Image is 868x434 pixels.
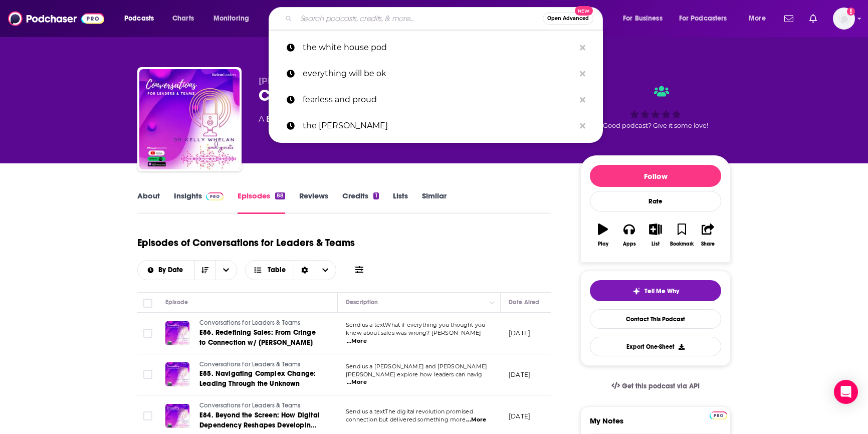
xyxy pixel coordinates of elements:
[269,35,603,61] a: the white house pod
[199,319,301,326] span: Conversations for Leaders & Teams
[143,329,152,338] span: Toggle select row
[117,11,167,27] button: open menu
[206,11,262,27] button: open menu
[622,382,700,390] span: Get this podcast via API
[303,113,575,139] p: the janice dean
[575,6,593,16] span: New
[346,329,481,336] span: knew about sales was wrong? [PERSON_NAME]
[278,7,612,30] div: Search podcasts, credits, & more...
[299,191,328,214] a: Reviews
[623,12,663,26] span: For Business
[805,10,821,27] a: Show notifications dropdown
[259,76,495,86] span: [PERSON_NAME] [PERSON_NAME][GEOGRAPHIC_DATA]
[137,237,355,249] h1: Episodes of Conversations for Leaders & Teams
[213,12,249,26] span: Monitoring
[710,411,727,419] img: Podchaser Pro
[590,309,721,329] a: Contact This Podcast
[590,165,721,187] button: Follow
[215,261,237,280] button: open menu
[580,76,731,138] div: Good podcast? Give it some love!
[623,241,636,247] div: Apps
[199,361,301,368] span: Conversations for Leaders & Teams
[238,191,285,214] a: Episodes88
[834,380,858,404] div: Open Intercom Messenger
[296,11,543,27] input: Search podcasts, credits, & more...
[509,296,539,308] div: Date Aired
[652,241,660,247] div: List
[632,287,640,295] img: tell me why sparkle
[598,241,608,247] div: Play
[268,267,286,274] span: Table
[486,297,498,309] button: Column Actions
[847,8,855,16] svg: Add a profile image
[266,114,303,124] a: Business
[346,416,466,423] span: connection but delivered something more
[166,11,200,27] a: Charts
[342,191,378,214] a: Credits1
[347,337,367,345] span: ...More
[509,329,530,337] p: [DATE]
[137,191,160,214] a: About
[590,280,721,301] button: tell me why sparkleTell Me Why
[199,401,320,410] a: Conversations for Leaders & Teams
[346,296,378,308] div: Description
[294,261,315,280] div: Sort Direction
[158,267,186,274] span: By Date
[642,217,669,253] button: List
[138,267,194,274] button: open menu
[199,369,316,388] span: E85. Navigating Complex Change: Leading Through the Unknown
[199,410,320,430] a: E84. Beyond the Screen: How Digital Dependency Reshapes Developing Brains
[269,61,603,87] a: everything will be ok
[603,374,708,398] a: Get this podcast via API
[590,217,616,253] button: Play
[199,328,316,347] span: E86. Redefining Sales: From Cringe to Connection w/ [PERSON_NAME]
[347,378,367,386] span: ...More
[303,35,575,61] p: the white house pod
[8,9,104,28] img: Podchaser - Follow, Share and Rate Podcasts
[701,241,715,247] div: Share
[269,87,603,113] a: fearless and proud
[124,12,154,26] span: Podcasts
[422,191,447,214] a: Similar
[346,363,487,370] span: Send us a [PERSON_NAME] and [PERSON_NAME]
[346,408,473,415] span: Send us a textThe digital revolution promised
[199,369,320,389] a: E85. Navigating Complex Change: Leading Through the Unknown
[393,191,408,214] a: Lists
[644,287,679,295] span: Tell Me Why
[590,416,721,433] label: My Notes
[590,337,721,356] button: Export One-Sheet
[466,416,486,424] span: ...More
[172,12,194,26] span: Charts
[373,192,378,199] div: 1
[139,69,240,169] img: Conversations for Leaders & Teams
[673,11,742,27] button: open menu
[833,8,855,30] span: Logged in as BenLaurro
[269,113,603,139] a: the [PERSON_NAME]
[259,113,451,125] div: A podcast
[547,16,589,21] span: Open Advanced
[742,11,778,27] button: open menu
[543,13,593,25] button: Open AdvancedNew
[245,260,337,280] button: Choose View
[346,321,485,328] span: Send us a textWhat if everything you thought you
[143,370,152,379] span: Toggle select row
[749,12,766,26] span: More
[695,217,721,253] button: Share
[275,192,285,199] div: 88
[137,260,237,280] h2: Choose List sort
[199,402,301,409] span: Conversations for Leaders & Teams
[143,411,152,420] span: Toggle select row
[509,412,530,420] p: [DATE]
[780,10,797,27] a: Show notifications dropdown
[710,410,727,419] a: Pro website
[199,319,320,328] a: Conversations for Leaders & Teams
[199,360,320,369] a: Conversations for Leaders & Teams
[616,11,675,27] button: open menu
[603,122,708,129] span: Good podcast? Give it some love!
[509,370,530,379] p: [DATE]
[616,217,642,253] button: Apps
[165,296,188,308] div: Episode
[346,371,482,378] span: [PERSON_NAME] explore how leaders can navig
